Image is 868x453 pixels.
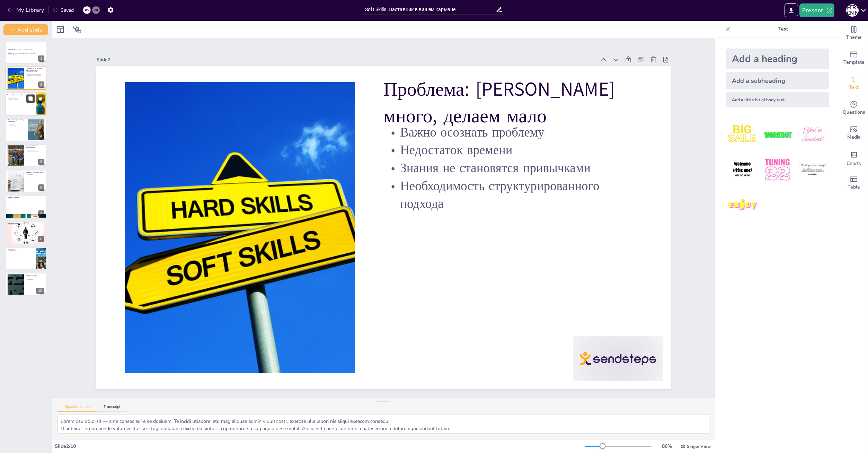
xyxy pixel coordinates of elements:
[8,54,44,55] p: Generated with [URL]
[840,121,868,146] div: Add images, graphics, shapes or video
[847,133,861,141] span: Media
[26,72,44,73] p: Недостаток времени
[26,176,44,178] p: Призыв к действию
[96,56,596,63] div: Slide 2
[38,81,44,88] div: 2
[840,46,868,71] div: Add ready made slides
[6,221,46,244] div: 8
[797,119,829,151] img: 3.jpeg
[26,149,44,151] p: Основной функционал
[849,84,859,91] span: Text
[846,3,859,17] button: Д [PERSON_NAME]
[26,145,44,149] p: Этапы разработки и приоритизация
[843,59,865,66] span: Template
[26,150,44,152] p: Обратная связь и сообщество
[8,224,44,225] p: Важность визуальных элементов
[7,94,34,96] p: Решение: Персональный коуч по soft skills
[5,92,47,116] div: https://cdn.sendsteps.com/images/logo/sendsteps_logo_white.pnghttps://cdn.sendsteps.com/images/lo...
[8,123,26,125] p: Главное меню
[8,226,44,228] p: Стильный логотип
[38,159,44,165] div: 5
[365,5,496,15] input: Insert title
[785,3,798,17] button: Export to PowerPoint
[55,443,585,450] div: Slide 2 / 10
[726,49,829,69] div: Add a heading
[36,288,44,294] div: 10
[6,118,46,141] div: https://cdn.sendsteps.com/images/logo/sendsteps_logo_white.pnghttps://cdn.sendsteps.com/images/lo...
[7,99,34,100] p: Доступность и удобство
[26,277,44,279] p: Обсуждение интересных моментов
[6,170,46,193] div: https://cdn.sendsteps.com/images/logo/sendsteps_logo_white.pnghttps://cdn.sendsteps.com/images/lo...
[383,159,642,177] p: Знания не становятся привычками
[840,96,868,121] div: Get real-time input from your audience
[8,125,26,126] p: Завершение курса
[8,222,44,224] p: Визуальные элементы
[726,119,759,151] img: 1.jpeg
[8,49,33,51] strong: Soft Skills: Наставник в вашем кармане
[97,404,127,412] button: Transcript
[26,94,35,103] button: Duplicate Slide
[8,225,44,227] p: Минимализм
[52,7,74,14] div: Saved
[8,197,44,199] p: Призыв к действию
[8,198,44,200] p: Обсуждение проекта
[7,96,34,98] p: Микро-обучение
[383,141,642,159] p: Недостаток времени
[26,71,44,72] p: Важно осознать проблему
[840,71,868,96] div: Add text boxes
[36,94,45,103] button: Delete Slide
[8,251,34,252] p: Адаптация к изменениям
[8,199,44,201] p: Ответы на вопросы
[38,210,44,217] div: 7
[38,262,44,268] div: 9
[726,92,829,107] div: Add a little bit of body text
[761,154,794,186] img: 5.jpeg
[6,247,46,270] div: 9
[8,122,26,124] p: Вход и регистрация
[8,248,34,250] p: Заключение
[26,75,44,77] p: Необходимость структурированного подхода
[843,108,865,116] span: Questions
[38,55,44,62] div: 1
[8,52,44,54] p: Системное развитие гибких навыков для занятых людей. Команда: [PERSON_NAME], [PERSON_NAME], [PERS...
[383,123,642,141] p: Важно осознать проблему
[8,201,44,202] p: Благодарность
[383,76,642,129] p: Проблема: [PERSON_NAME] много, делаем мало
[26,274,44,276] p: Вопросы и ответы
[26,172,44,174] p: Команда и следующие шаги
[26,148,44,149] p: Фундаментальные элементы
[733,21,833,37] p: Text
[38,236,44,242] div: 8
[57,404,97,412] button: Speaker Notes
[840,21,868,46] div: Change the overall theme
[57,415,709,434] textarea: Loremipsu dolorsit — ame consec adi e se doeiusm. Te incidi utlabore, etd mag aliquae admin v qui...
[5,5,47,16] button: My Library
[38,107,45,113] div: 3
[8,119,26,123] p: Простой и интуитивный путь пользователя
[726,189,759,221] img: 7.jpeg
[26,174,44,175] p: Наша команда
[658,443,675,450] div: 86 %
[840,146,868,171] div: Add charts and graphs
[383,177,642,212] p: Необходимость структурированного подхода
[26,278,44,280] p: Обратная связь
[38,184,44,191] div: 6
[55,24,66,35] div: Layout
[726,154,759,186] img: 4.jpeg
[846,4,859,17] div: Д [PERSON_NAME]
[846,34,862,41] span: Theme
[8,250,34,251] p: Влияние soft skills
[761,119,794,151] img: 2.jpeg
[8,252,34,254] p: Успех в жизни
[687,444,711,449] span: Single View
[26,276,44,277] p: Открытость к вопросам
[7,97,34,99] p: Практика и привычка
[799,3,834,17] button: Present
[3,24,48,35] button: Add slide
[797,154,829,186] img: 6.jpeg
[726,72,829,89] div: Add a subheading
[6,41,46,64] div: https://cdn.sendsteps.com/images/logo/sendsteps_logo_white.pnghttps://cdn.sendsteps.com/images/lo...
[73,25,81,34] span: Position
[6,144,46,167] div: https://cdn.sendsteps.com/images/logo/sendsteps_logo_white.pnghttps://cdn.sendsteps.com/images/lo...
[26,175,44,176] p: Ценность проекта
